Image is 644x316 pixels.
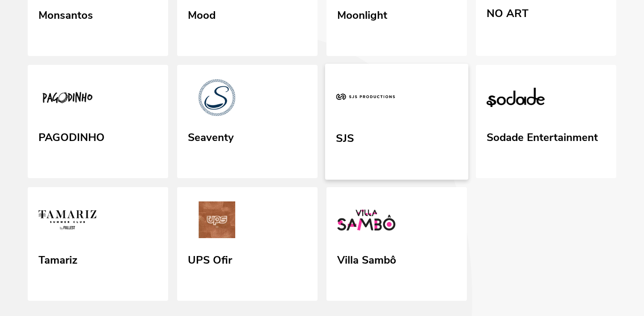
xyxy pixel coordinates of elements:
[38,79,97,120] img: PAGODINHO
[177,187,318,301] a: UPS Ofir UPS Ofir
[188,6,216,22] div: Mood
[337,251,396,267] div: Villa Sambô
[177,65,318,179] a: Seaventy Seaventy
[487,4,529,20] div: NO ART
[188,201,246,242] img: UPS Ofir
[38,6,93,22] div: Monsantos
[325,64,468,179] a: SJS SJS
[337,201,395,242] img: Villa Sambô
[487,128,598,144] div: Sodade Entertainment
[38,251,77,267] div: Tamariz
[188,251,232,267] div: UPS Ofir
[336,78,395,120] img: SJS
[28,187,168,301] a: Tamariz Tamariz
[188,128,234,144] div: Seaventy
[476,65,616,179] a: Sodade Entertainment Sodade Entertainment
[326,187,467,301] a: Villa Sambô Villa Sambô
[487,79,545,120] img: Sodade Entertainment
[28,65,168,179] a: PAGODINHO PAGODINHO
[38,201,97,242] img: Tamariz
[336,128,354,145] div: SJS
[188,79,246,120] img: Seaventy
[337,6,387,22] div: Moonlight
[38,128,105,144] div: PAGODINHO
